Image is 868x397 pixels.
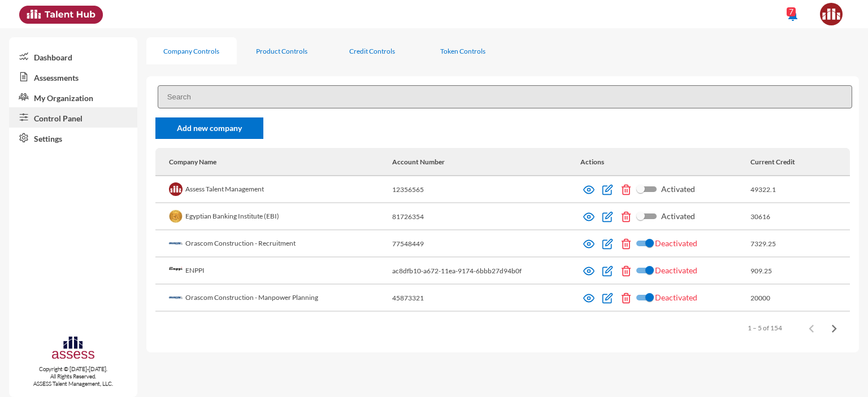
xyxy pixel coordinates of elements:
[750,258,850,285] td: 909.25
[158,85,852,108] input: Search
[748,324,782,332] div: 1 – 5 of 154
[750,230,850,258] td: 7329.25
[655,237,697,250] span: Deactivated
[169,158,392,166] div: Company Name
[440,47,485,55] div: Token Controls
[661,210,695,223] span: Activated
[392,176,580,203] td: 12356565
[580,158,604,166] div: Actions
[155,117,264,139] a: Add new company
[9,128,137,148] a: Settings
[800,316,823,339] button: Previous page
[786,8,800,22] mat-icon: notifications
[9,107,137,128] a: Control Panel
[256,47,307,55] div: Product Controls
[392,285,580,312] td: 45873321
[155,176,392,203] td: Assess Talent Management
[155,258,392,285] td: ENPPI
[169,158,216,166] div: Company Name
[655,264,697,277] span: Deactivated
[392,203,580,230] td: 81726354
[392,158,580,166] div: Account Number
[9,46,137,67] a: Dashboard
[349,47,395,55] div: Credit Controls
[9,87,137,107] a: My Organization
[155,203,392,230] td: Egyptian Banking Institute (EBI)
[163,47,219,55] div: Company Controls
[392,230,580,258] td: 77548449
[392,258,580,285] td: ac8dfb10-a672-11ea-9174-6bbb27d94b0f
[655,291,697,304] span: Deactivated
[787,7,796,16] div: 7
[51,335,96,363] img: assesscompany-logo.png
[9,365,137,387] p: Copyright © [DATE]-[DATE]. All Rights Reserved. ASSESS Talent Management, LLC.
[392,158,445,166] div: Account Number
[155,230,392,258] td: Orascom Construction - Recruitment
[750,285,850,312] td: 20000
[750,176,850,203] td: 49322.1
[580,158,750,166] div: Actions
[750,158,836,166] div: Current Credit
[155,285,392,312] td: Orascom Construction - Manpower Planning
[823,316,845,339] button: Next page
[661,182,695,196] span: Activated
[9,67,137,87] a: Assessments
[750,203,850,230] td: 30616
[750,158,795,166] div: Current Credit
